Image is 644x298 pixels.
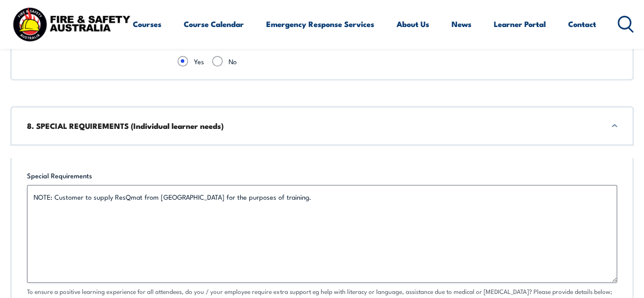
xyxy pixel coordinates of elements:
a: Courses [133,12,161,36]
a: Emergency Response Services [266,12,374,36]
label: No [229,56,237,66]
a: Contact [568,12,596,36]
a: Course Calendar [184,12,244,36]
a: News [452,12,471,36]
a: About Us [397,12,429,36]
a: Learner Portal [494,12,546,36]
label: Special Requirements [27,171,617,181]
div: 8. SPECIAL REQUIREMENTS (Individual learner needs) [10,106,634,146]
textarea: NOTE: Customer to supply ResQmat from [GEOGRAPHIC_DATA] for the purposes of training. [27,185,617,283]
label: Yes [194,56,204,66]
h3: 8. SPECIAL REQUIREMENTS (Individual learner needs) [27,120,617,131]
